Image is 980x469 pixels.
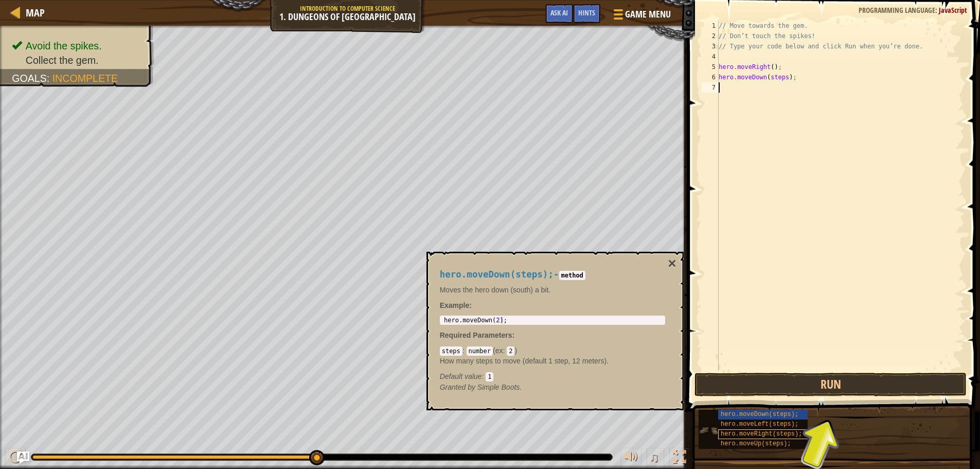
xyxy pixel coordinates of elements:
code: number [467,346,493,356]
span: JavaScript [939,5,967,15]
div: 4 [702,51,719,62]
span: : [503,346,507,355]
span: Goals [12,73,47,84]
span: hero.moveLeft(steps); [721,421,798,428]
code: steps [440,346,462,356]
button: Run [694,373,967,396]
span: Map [26,6,45,20]
span: : [512,331,515,339]
span: Avoid the spikes. [26,40,102,51]
div: 7 [702,82,719,93]
div: 3 [702,41,719,51]
span: ♫ [649,449,659,465]
span: Programming language [859,5,935,15]
span: hero.moveRight(steps); [721,430,802,438]
div: 6 [702,72,719,82]
span: : [462,346,467,355]
div: 2 [702,31,719,41]
button: Toggle fullscreen [669,448,690,469]
em: Simple Boots. [440,383,522,391]
a: Map [21,6,45,20]
img: portrait.png [699,421,718,440]
p: How many steps to move (default 1 step, 12 meters). [440,356,665,366]
code: 1 [486,372,493,381]
div: 1 [702,21,719,31]
span: Example [440,301,470,309]
div: ( ) [440,345,665,381]
button: Ask AI [545,4,573,23]
strong: : [440,301,472,309]
span: hero.moveDown(steps); [721,411,798,418]
button: Ask AI [17,451,29,464]
code: 2 [507,346,514,356]
h4: - [440,270,665,280]
button: Adjust volume [621,448,642,469]
span: : [935,5,939,15]
span: ex [495,346,503,355]
span: Required Parameters [440,331,512,339]
span: hero.moveUp(steps); [721,440,791,447]
div: 5 [702,62,719,72]
span: : [47,73,52,84]
span: Granted by [440,383,477,391]
li: Avoid the spikes. [12,39,143,53]
p: Moves the hero down (south) a bit. [440,285,665,295]
span: : [482,372,486,380]
li: Collect the gem. [12,53,143,67]
span: Ask AI [550,8,568,18]
button: Ctrl + P: Pause [5,448,26,469]
button: Game Menu [605,4,677,28]
button: ♫ [647,448,664,469]
code: method [559,271,585,280]
span: Game Menu [625,8,671,21]
span: Incomplete [52,73,118,84]
button: × [668,256,676,271]
span: Collect the gem. [26,55,99,66]
span: hero.moveDown(steps); [440,269,554,280]
span: Default value [440,372,482,380]
span: Hints [578,8,595,18]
